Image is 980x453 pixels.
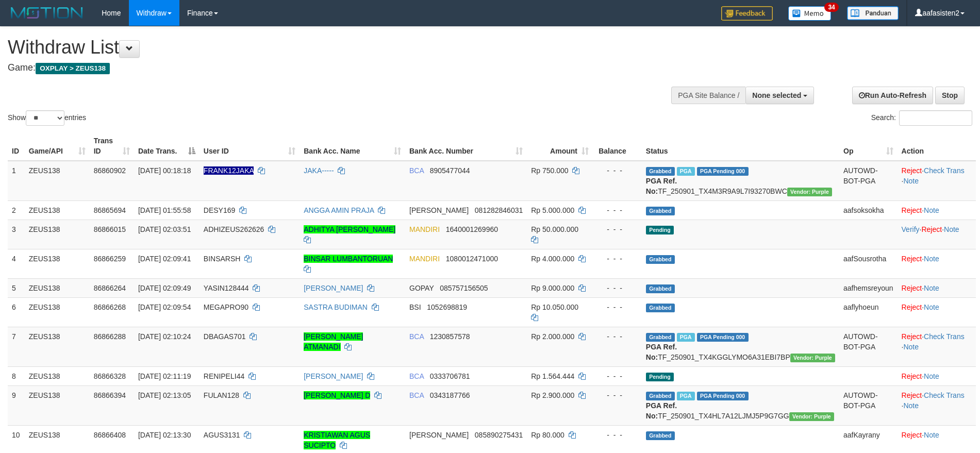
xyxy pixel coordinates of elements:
img: Button%20Memo.svg [788,6,832,21]
td: ZEUS138 [25,366,90,385]
td: 8 [8,366,25,385]
th: ID [8,131,25,161]
span: MANDIRI [409,225,440,233]
td: 1 [8,161,25,201]
span: [DATE] 02:13:05 [138,391,191,399]
a: JAKA----- [304,166,334,175]
span: 34 [824,3,838,12]
span: [PERSON_NAME] [409,431,469,439]
span: 86866268 [94,303,126,311]
b: PGA Ref. No: [646,401,677,420]
td: · · [898,161,976,201]
td: ZEUS138 [25,200,90,220]
label: Show entries [8,110,86,126]
td: · [898,366,976,385]
th: Balance [593,131,642,161]
td: 6 [8,297,25,327]
td: aafsoksokha [839,200,898,220]
span: Marked by aafpengsreynich [677,333,695,342]
span: 86866259 [94,255,126,263]
a: Verify [902,225,920,233]
td: ZEUS138 [25,161,90,201]
td: TF_250901_TX4KGGLYMO6A31EBI7BP [642,327,839,366]
a: Reject [902,166,922,175]
span: ADHIZEUS262626 [204,225,264,233]
span: Nama rekening ada tanda titik/strip, harap diedit [204,166,254,175]
a: [PERSON_NAME] D [304,391,370,399]
td: TF_250901_TX4M3R9A9L7I93270BWC [642,161,839,201]
a: Note [944,225,959,233]
span: PGA Pending [697,333,749,342]
th: User ID: activate to sort column ascending [200,131,300,161]
td: · [898,200,976,220]
td: 3 [8,220,25,249]
th: Bank Acc. Number: activate to sort column ascending [405,131,527,161]
th: Date Trans.: activate to sort column descending [134,131,200,161]
span: 86866328 [94,372,126,380]
a: Reject [902,303,922,311]
span: None selected [752,91,801,99]
td: ZEUS138 [25,297,90,327]
a: ANGGA AMIN PRAJA [304,206,374,214]
span: Copy 1052698819 to clipboard [427,303,467,311]
span: Marked by aafpengsreynich [677,167,695,176]
span: 86866394 [94,391,126,399]
a: Reject [902,284,922,292]
td: ZEUS138 [25,220,90,249]
th: Trans ID: activate to sort column ascending [90,131,134,161]
span: BCA [409,166,424,175]
div: - - - [597,254,638,264]
span: [DATE] 02:11:19 [138,372,191,380]
a: Reject [902,431,922,439]
span: GOPAY [409,284,434,292]
a: Reject [902,372,922,380]
span: Copy 1080012471000 to clipboard [446,255,498,263]
td: ZEUS138 [25,278,90,297]
th: Bank Acc. Name: activate to sort column ascending [300,131,405,161]
span: Rp 50.000.000 [531,225,578,233]
td: · [898,249,976,278]
div: - - - [597,331,638,342]
div: - - - [597,302,638,312]
td: · · [898,385,976,425]
span: 86866015 [94,225,126,233]
td: 4 [8,249,25,278]
span: Grabbed [646,207,675,215]
a: [PERSON_NAME] [304,372,363,380]
th: Action [898,131,976,161]
a: Reject [902,206,922,214]
span: Vendor URL: https://trx4.1velocity.biz [787,188,832,196]
a: Run Auto-Refresh [852,87,933,104]
span: Pending [646,226,674,234]
a: ADHITYA [PERSON_NAME] [304,225,395,233]
th: Op: activate to sort column ascending [839,131,898,161]
b: PGA Ref. No: [646,343,677,361]
span: 86860902 [94,166,126,175]
img: Feedback.jpg [721,6,773,21]
div: - - - [597,283,638,293]
div: - - - [597,390,638,400]
a: Check Trans [924,391,965,399]
th: Amount: activate to sort column ascending [527,131,593,161]
td: TF_250901_TX4HL7A12LJMJ5P9G7GG [642,385,839,425]
button: None selected [745,87,814,104]
a: Note [924,303,939,311]
span: Rp 2.000.000 [531,332,574,341]
a: Check Trans [924,332,965,341]
div: PGA Site Balance / [671,87,745,104]
label: Search: [871,110,972,126]
a: Note [924,206,939,214]
span: Marked by aafpengsreynich [677,392,695,400]
div: - - - [597,430,638,440]
select: Showentries [26,110,64,126]
a: Note [924,255,939,263]
a: [PERSON_NAME] ATMANADI [304,332,363,351]
span: Grabbed [646,167,675,176]
img: MOTION_logo.png [8,5,86,21]
span: AGUS3131 [204,431,240,439]
a: KRISTIAWAN AGUS SUCIPTO [304,431,370,449]
span: DBAGAS701 [204,332,246,341]
span: BINSARSH [204,255,241,263]
td: aafSousrotha [839,249,898,278]
span: Pending [646,373,674,381]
